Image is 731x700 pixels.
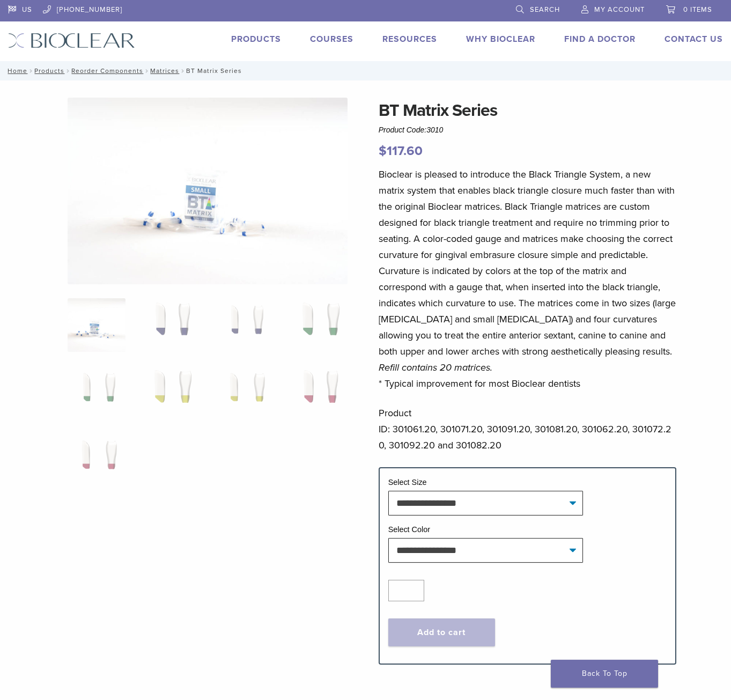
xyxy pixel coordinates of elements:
[664,34,723,45] a: Contact Us
[34,67,64,75] a: Products
[379,98,676,123] h1: BT Matrix Series
[382,34,437,45] a: Resources
[27,68,34,73] span: /
[142,366,200,419] img: BT Matrix Series - Image 6
[8,33,135,48] img: Bioclear
[310,34,353,45] a: Courses
[379,126,444,134] span: Product Code:
[70,366,123,419] img: BT Matrix Series - Image 5
[292,366,345,419] img: BT Matrix Series - Image 8
[379,143,387,159] span: $
[64,68,71,73] span: /
[216,366,274,419] img: BT Matrix Series - Image 7
[144,298,197,352] img: BT Matrix Series - Image 2
[231,34,281,45] a: Products
[388,618,495,646] button: Add to cart
[379,362,492,373] em: Refill contains 20 matrices.
[388,478,427,487] label: Select Size
[564,34,636,45] a: Find A Doctor
[68,98,348,284] img: Anterior Black Triangle Series Matrices
[68,298,125,352] img: Anterior-Black-Triangle-Series-Matrices-324x324.jpg
[150,67,179,75] a: Matrices
[68,433,125,487] img: BT Matrix Series - Image 9
[594,5,645,14] span: My Account
[530,5,560,14] span: Search
[179,68,186,73] span: /
[143,68,150,73] span: /
[379,405,676,453] p: Product ID: 301061.20, 301071.20, 301091.20, 301081.20, 301062.20, 301072.20, 301092.20 and 30108...
[218,298,271,352] img: BT Matrix Series - Image 3
[683,5,712,14] span: 0 items
[4,67,27,75] a: Home
[71,67,143,75] a: Reorder Components
[379,166,676,392] p: Bioclear is pleased to introduce the Black Triangle System, a new matrix system that enables blac...
[388,525,430,534] label: Select Color
[379,143,423,159] bdi: 117.60
[290,298,348,352] img: BT Matrix Series - Image 4
[466,34,535,45] a: Why Bioclear
[551,660,658,688] a: Back To Top
[426,126,443,134] span: 3010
